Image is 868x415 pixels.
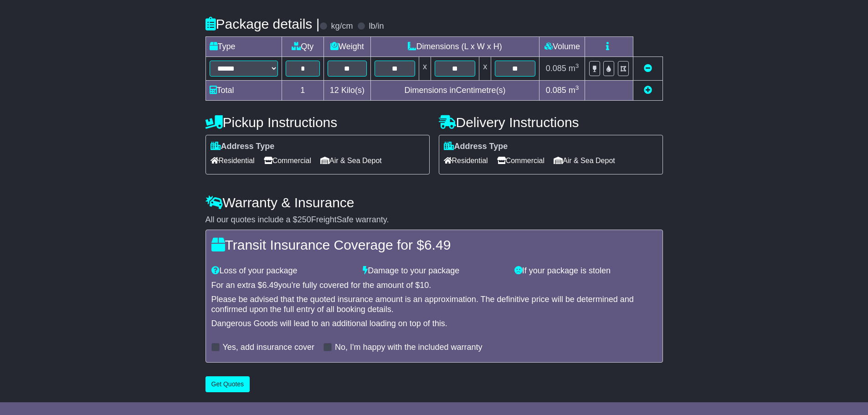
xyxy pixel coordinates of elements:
[211,319,657,329] div: Dangerous Goods will lead to an additional loading on top of this.
[205,115,430,130] h4: Pickup Instructions
[644,86,652,95] a: Add new item
[444,142,508,152] label: Address Type
[424,237,451,252] span: 6.49
[575,62,579,69] sup: 3
[539,36,585,56] td: Volume
[358,266,510,276] div: Damage to your package
[479,56,491,80] td: x
[369,21,384,31] label: lb/in
[331,21,353,31] label: kg/cm
[205,36,282,56] td: Type
[370,36,539,56] td: Dimensions (L x W x H)
[320,154,382,168] span: Air & Sea Depot
[205,195,663,210] h4: Warranty & Insurance
[497,154,544,168] span: Commercial
[420,281,429,290] span: 10
[282,80,324,100] td: 1
[223,343,314,353] label: Yes, add insurance cover
[444,154,488,168] span: Residential
[335,343,483,353] label: No, I'm happy with the included warranty
[439,115,663,130] h4: Delivery Instructions
[569,86,579,95] span: m
[546,86,566,95] span: 0.085
[205,16,320,31] h4: Package details |
[569,64,579,73] span: m
[644,64,652,73] a: Remove this item
[282,36,324,56] td: Qty
[211,295,657,314] div: Please be advised that the quoted insurance amount is an approximation. The definitive price will...
[575,84,579,91] sup: 3
[211,142,275,152] label: Address Type
[324,80,371,100] td: Kilo(s)
[205,215,663,225] div: All our quotes include a $ FreightSafe warranty.
[211,237,657,252] h4: Transit Insurance Coverage for $
[205,376,250,392] button: Get Quotes
[264,154,311,168] span: Commercial
[211,154,255,168] span: Residential
[207,266,359,276] div: Loss of your package
[262,281,278,290] span: 6.49
[205,80,282,100] td: Total
[211,281,657,291] div: For an extra $ you're fully covered for the amount of $ .
[554,154,615,168] span: Air & Sea Depot
[324,36,371,56] td: Weight
[330,86,339,95] span: 12
[370,80,539,100] td: Dimensions in Centimetre(s)
[546,64,566,73] span: 0.085
[298,215,311,224] span: 250
[419,56,431,80] td: x
[510,266,662,276] div: If your package is stolen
